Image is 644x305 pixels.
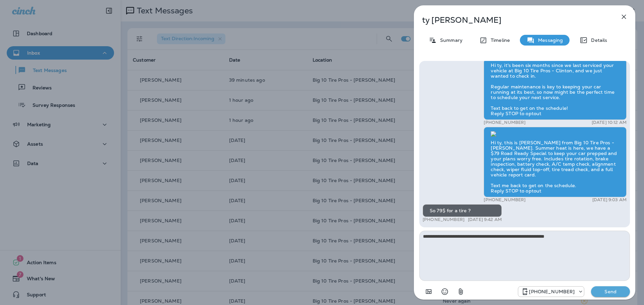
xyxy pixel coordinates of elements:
div: +1 (601) 808-4212 [518,288,584,296]
p: [PHONE_NUMBER] [423,217,465,222]
p: Timeline [487,37,510,43]
p: Details [588,37,607,43]
div: Hi ty, it's been six months since we last serviced your vehicle at Big 10 Tire Pros - Clinton, an... [484,59,627,120]
div: So 79$ for a tire ? [423,204,502,217]
button: Select an emoji [438,285,451,298]
p: ty [PERSON_NAME] [422,15,605,25]
p: [DATE] 9:42 AM [468,217,502,222]
p: Messaging [535,37,563,43]
img: twilio-download [491,131,496,137]
p: Send [596,289,625,295]
p: [PHONE_NUMBER] [484,197,526,203]
p: [DATE] 10:12 AM [592,120,627,125]
button: Send [591,286,630,297]
p: [DATE] 9:03 AM [592,197,627,203]
p: [PHONE_NUMBER] [484,120,526,125]
p: [PHONE_NUMBER] [529,289,575,294]
p: Summary [437,37,463,43]
div: Hi ty, this is [PERSON_NAME] from Big 10 Tire Pros - [PERSON_NAME]. Summer heat is here, we have ... [484,127,627,197]
button: Add in a premade template [422,285,435,298]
